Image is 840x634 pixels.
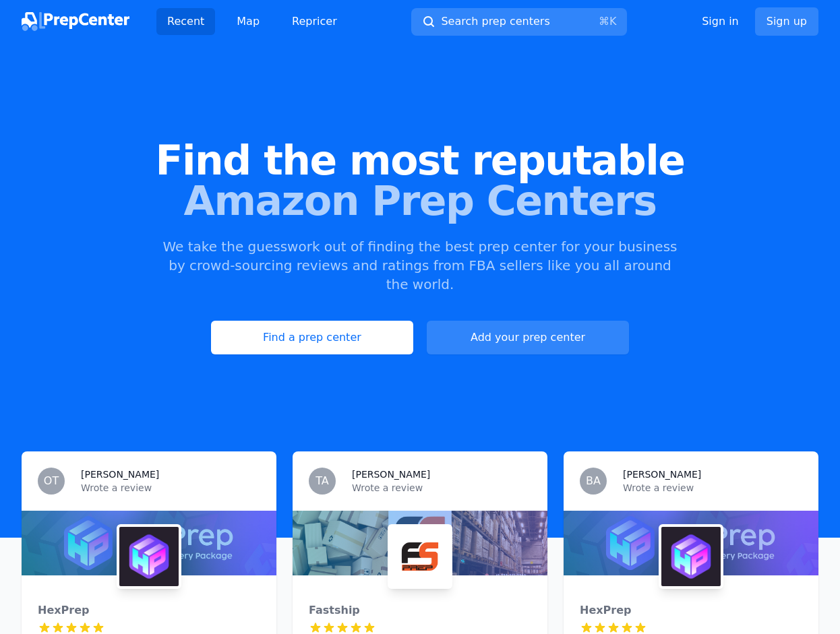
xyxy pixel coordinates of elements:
div: HexPrep [38,602,260,619]
img: PrepCenter [22,12,129,31]
p: Wrote a review [81,481,260,495]
span: Find the most reputable [22,140,818,181]
a: Add your prep center [427,321,629,354]
img: Fastship [390,527,450,586]
p: We take the guesswork out of finding the best prep center for your business by crowd-sourcing rev... [161,237,679,294]
kbd: ⌘ [599,15,609,28]
a: Sign in [702,13,739,30]
h3: [PERSON_NAME] [81,468,159,481]
a: Recent [156,8,215,35]
h3: [PERSON_NAME] [352,468,430,481]
img: HexPrep [119,527,179,586]
div: HexPrep [580,602,802,619]
kbd: K [609,15,617,28]
h3: [PERSON_NAME] [623,468,701,481]
img: HexPrep [661,527,721,586]
a: Repricer [281,8,348,35]
a: Find a prep center [211,321,413,354]
p: Wrote a review [352,481,531,495]
span: TA [316,476,328,486]
a: Map [226,8,270,35]
span: BA [586,476,601,486]
p: Wrote a review [623,481,802,495]
span: Search prep centers [441,13,549,30]
a: Sign up [755,7,818,36]
span: Amazon Prep Centers [22,181,818,221]
button: Search prep centers⌘K [411,8,627,36]
div: Fastship [309,602,531,619]
span: OT [44,476,59,486]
